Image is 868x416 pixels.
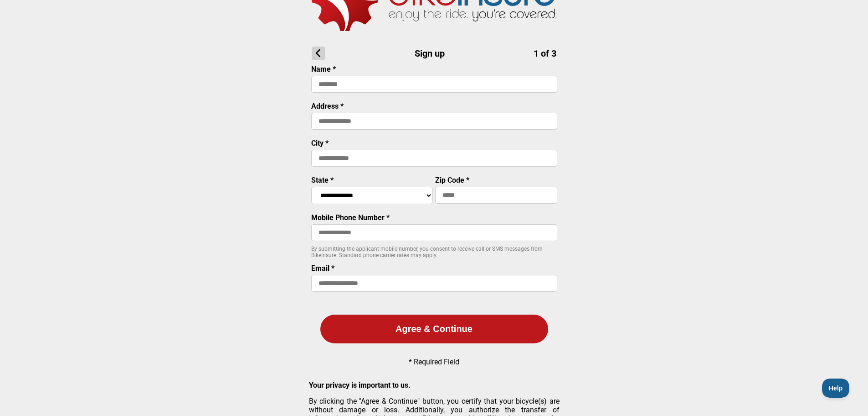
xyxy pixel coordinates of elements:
[309,381,411,390] strong: Your privacy is important to us.
[311,246,557,258] p: By submitting the applicant mobile number, you consent to receive call or SMS messages from BikeI...
[311,139,329,147] label: City *
[311,102,344,111] label: Address *
[435,176,469,184] label: Zip Code *
[312,47,556,60] h1: Sign up
[311,65,336,74] label: Name *
[409,358,459,366] p: * Required Field
[311,176,334,184] label: State *
[311,264,334,273] label: Email *
[534,48,556,59] span: 1 of 3
[311,213,390,222] label: Mobile Phone Number *
[822,379,850,398] iframe: Toggle Customer Support
[320,315,548,343] button: Agree & Continue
